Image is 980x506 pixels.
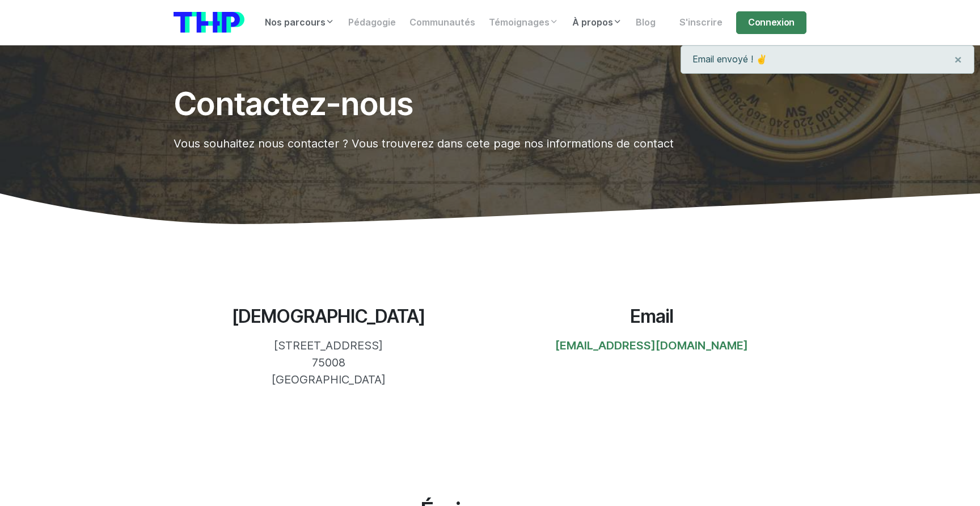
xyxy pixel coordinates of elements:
[565,11,629,34] a: À propos
[258,11,341,34] a: Nos parcours
[681,45,974,74] div: Email envoyé ! ✌️
[954,51,962,68] span: ×
[482,11,565,34] a: Témoignages
[629,11,662,34] a: Blog
[497,306,806,327] h3: Email
[272,339,386,386] span: [STREET_ADDRESS] 75008 [GEOGRAPHIC_DATA]
[673,11,729,34] a: S'inscrire
[174,135,699,152] p: Vous souhaitez nous contacter ? Vous trouverez dans cete page nos informations de contact
[174,306,483,327] h3: [DEMOGRAPHIC_DATA]
[403,11,482,34] a: Communautés
[943,46,974,73] button: Close
[341,11,403,34] a: Pédagogie
[174,12,244,33] img: logo
[736,11,806,34] a: Connexion
[555,339,748,352] a: [EMAIL_ADDRESS][DOMAIN_NAME]
[174,86,699,121] h1: Contactez-nous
